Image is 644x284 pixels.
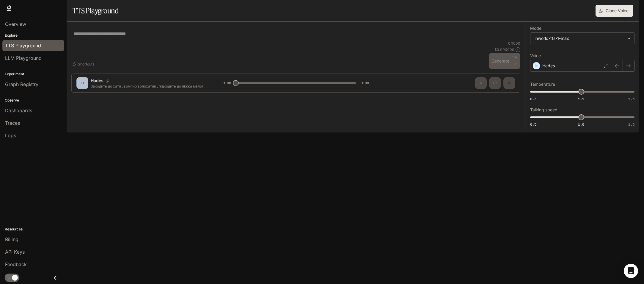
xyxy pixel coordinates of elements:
[628,96,634,101] span: 1.5
[530,26,542,30] p: Model
[530,82,555,86] p: Temperature
[530,96,536,101] span: 0.7
[624,264,638,278] div: Open Intercom Messenger
[542,63,555,69] p: Hades
[530,54,541,58] p: Voice
[596,5,633,17] button: Clone Voice
[508,41,520,46] p: 0 / 1000
[494,47,514,52] p: $ 0.000000
[530,33,634,44] div: inworld-tts-1-max
[73,5,119,17] h1: TTS Playground
[628,122,634,127] span: 1.5
[530,108,557,112] p: Talking speed
[578,96,584,101] span: 1.1
[530,122,536,127] span: 0.5
[71,59,97,69] button: Shortcuts
[578,122,584,127] span: 1.0
[535,35,625,41] div: inworld-tts-1-max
